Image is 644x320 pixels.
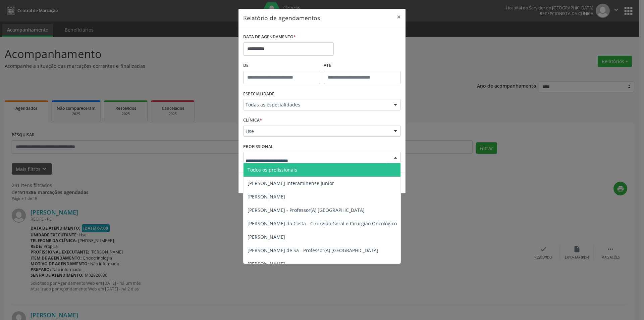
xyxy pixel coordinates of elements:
[246,101,387,108] span: Todas as especialidades
[248,193,285,200] span: [PERSON_NAME]
[248,234,285,240] span: [PERSON_NAME]
[248,167,297,173] span: Todos os profissionais
[248,247,378,254] span: [PERSON_NAME] de Sa - Professor(A) [GEOGRAPHIC_DATA]
[392,9,406,25] button: Close
[243,141,273,152] label: PROFISSIONAL
[243,89,274,99] label: ESPECIALIDADE
[243,60,320,71] label: De
[246,128,387,135] span: Hse
[248,180,334,186] span: [PERSON_NAME] Interaminense Junior
[243,32,296,42] label: DATA DE AGENDAMENTO
[243,13,320,22] h5: Relatório de agendamentos
[248,207,365,213] span: [PERSON_NAME] - Professor(A) [GEOGRAPHIC_DATA]
[248,220,397,227] span: [PERSON_NAME] da Costa - Cirurgião Geral e Cirurgião Oncológico
[248,261,285,267] span: [PERSON_NAME]
[243,115,262,126] label: CLÍNICA
[324,60,401,71] label: ATÉ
